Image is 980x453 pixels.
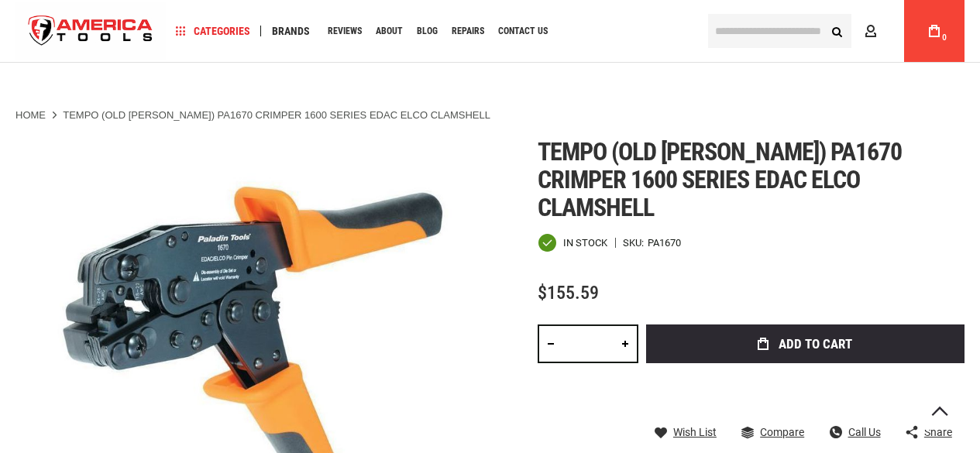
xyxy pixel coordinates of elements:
span: Share [924,427,952,438]
a: Home [15,108,46,122]
a: Compare [741,425,804,439]
button: Search [822,16,851,46]
div: PA1670 [648,238,681,248]
div: Availability [538,233,607,252]
a: Contact Us [491,21,555,42]
a: Brands [265,21,317,42]
img: America Tools [15,2,166,60]
a: Categories [169,21,257,42]
span: About [376,26,403,36]
span: Contact Us [498,26,548,36]
span: $155.59 [538,282,599,304]
span: Repairs [452,26,484,36]
button: Add to Cart [646,324,965,363]
span: Reviews [328,26,362,36]
a: Call Us [830,425,881,439]
span: Compare [760,427,804,438]
strong: SKU [623,238,648,248]
span: Tempo (old [PERSON_NAME]) pa1670 crimper 1600 series edac elco clamshell [538,137,902,222]
span: Blog [417,26,438,36]
span: Brands [272,26,310,36]
a: Repairs [445,21,491,42]
span: In stock [563,238,607,248]
span: Add to Cart [779,338,852,351]
strong: TEMPO (old [PERSON_NAME]) PA1670 CRIMPER 1600 SERIES EDAC ELCO CLAMSHELL [63,109,490,121]
a: Reviews [321,21,369,42]
span: Call Us [848,427,881,438]
a: store logo [15,2,166,60]
a: Wish List [655,425,717,439]
iframe: Secure express checkout frame [643,368,968,413]
a: About [369,21,410,42]
a: Blog [410,21,445,42]
span: 0 [942,33,947,42]
span: Categories [176,26,250,36]
span: Wish List [673,427,717,438]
